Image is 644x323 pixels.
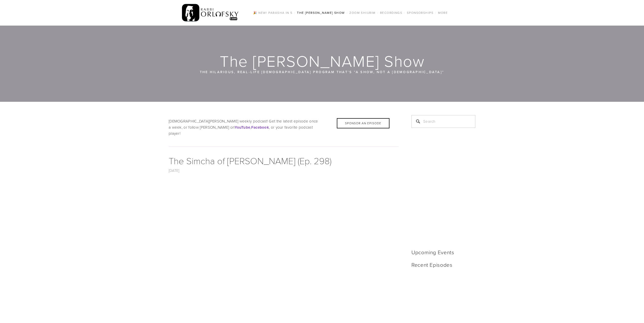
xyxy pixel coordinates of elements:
p: [DEMOGRAPHIC_DATA][PERSON_NAME] weekly podcast! Get the latest episode once a week, or follow [PE... [169,118,399,137]
h2: Upcoming Events [411,249,475,255]
a: YouTube [235,125,250,130]
span: / [347,10,348,15]
img: RabbiOrlofsky.com [182,3,239,23]
a: Zoom Shiurim [348,9,377,16]
a: Facebook [251,125,269,130]
a: Sponsorships [405,9,435,16]
iframe: YouTube video player [169,180,399,309]
a: The Simcha of [PERSON_NAME] (Ep. 298) [169,154,331,167]
a: Recordings [378,9,404,16]
h2: Recent Episodes [411,261,475,268]
a: More [436,9,450,16]
span: / [294,10,295,15]
a: 🎉 NEW! Parasha in 5 [251,9,294,16]
div: Sponsor an Episode [337,118,389,128]
p: The hilarious, real-life [DEMOGRAPHIC_DATA] program that’s “a show, not a [DEMOGRAPHIC_DATA]“ [199,69,445,75]
a: [DATE] [169,168,179,173]
a: The [PERSON_NAME] Show [295,9,347,16]
h1: The [PERSON_NAME] Show [169,53,476,69]
span: / [377,10,378,15]
span: / [404,10,405,15]
span: / [435,10,436,15]
input: Search [411,115,475,128]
